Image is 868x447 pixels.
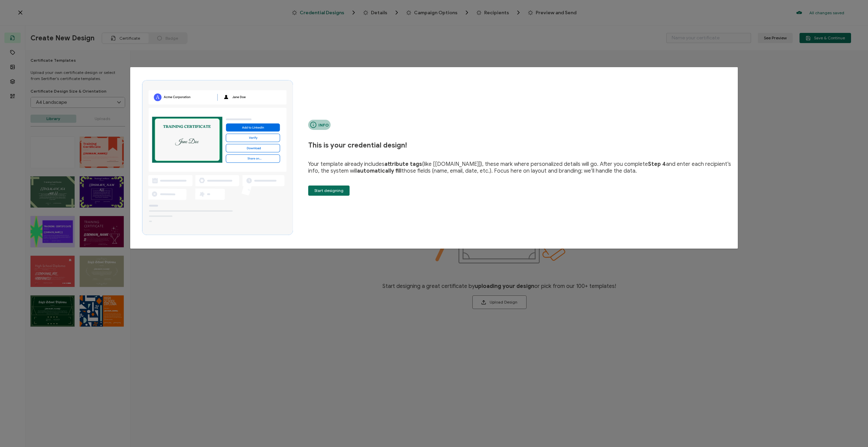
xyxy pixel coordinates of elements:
[130,67,738,249] div: dialog
[318,122,329,128] span: Info
[308,186,350,196] button: Start designing
[834,414,868,447] iframe: Chat Widget
[357,168,401,174] b: automatically fill
[308,161,731,174] span: Your template already includes (like [[DOMAIN_NAME]]), these mark where personalized details will...
[314,189,343,193] span: Start designing
[384,161,422,168] b: attribute tags
[648,161,666,168] b: Step 4
[308,141,407,150] span: This is your credential design!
